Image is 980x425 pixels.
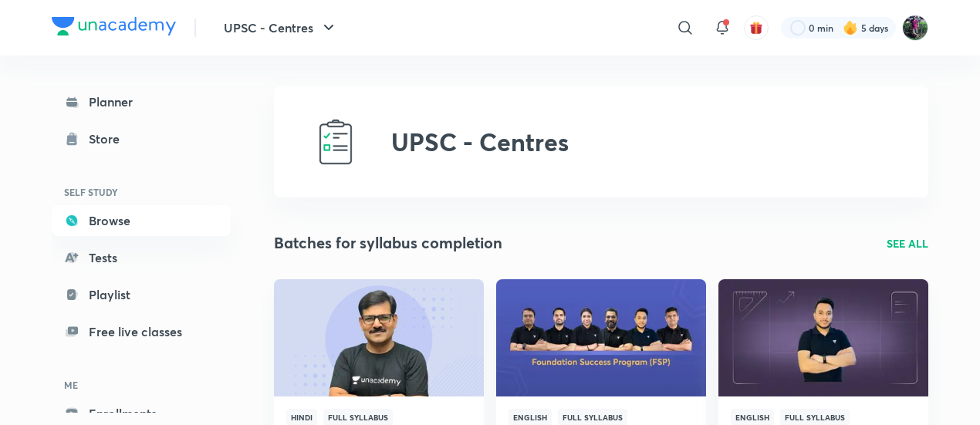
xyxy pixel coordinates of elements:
[52,205,231,236] a: Browse
[52,242,231,273] a: Tests
[902,15,928,41] img: Ravishekhar Kumar
[52,123,231,154] a: Store
[52,86,231,117] a: Planner
[311,117,360,167] img: UPSC - Centres
[52,17,176,35] img: Company Logo
[887,235,928,251] a: SEE ALL
[89,130,129,148] div: Store
[391,127,569,157] h2: UPSC - Centres
[215,12,347,43] button: UPSC - Centres
[52,316,231,347] a: Free live classes
[274,231,502,255] h2: Batches for syllabus completion
[744,15,769,40] button: avatar
[52,279,231,310] a: Playlist
[52,372,231,398] h6: ME
[52,179,231,205] h6: SELF STUDY
[494,278,708,397] img: Thumbnail
[716,278,930,397] img: Thumbnail
[749,21,763,35] img: avatar
[272,278,485,397] img: Thumbnail
[52,17,176,39] a: Company Logo
[843,20,858,35] img: streak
